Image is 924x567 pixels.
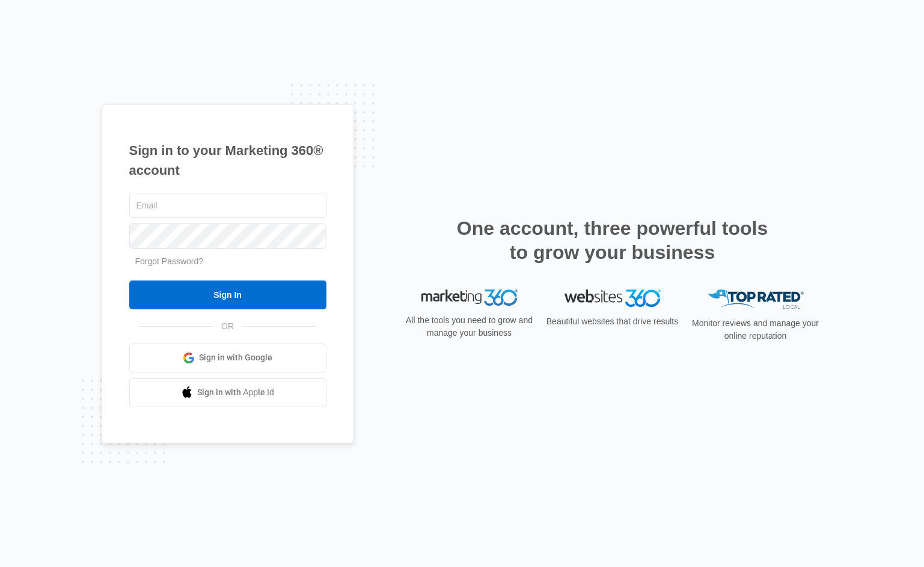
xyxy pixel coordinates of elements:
[197,386,274,399] span: Sign in with Apple Id
[199,351,272,364] span: Sign in with Google
[213,320,242,333] span: OR
[453,216,772,264] h2: One account, three powerful tools to grow your business
[129,280,326,309] input: Sign In
[545,315,680,328] p: Beautiful websites that drive results
[564,290,661,307] img: Websites 360
[129,378,326,407] a: Sign in with Apple Id
[135,256,204,266] a: Forgot Password?
[421,290,518,306] img: Marketing 360
[688,317,823,342] p: Monitor reviews and manage your online reputation
[129,344,326,372] a: Sign in with Google
[129,141,326,180] h1: Sign in to your Marketing 360® account
[129,193,326,218] input: Email
[402,314,537,339] p: All the tools you need to grow and manage your business
[708,290,804,309] img: Top Rated Local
